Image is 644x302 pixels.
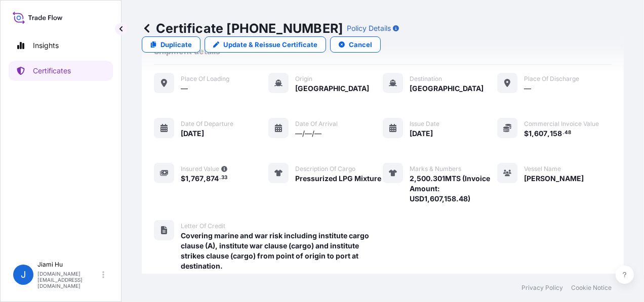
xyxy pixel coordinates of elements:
span: Origin [295,75,312,83]
span: Marks & Numbers [410,165,461,173]
p: Policy Details [347,23,391,33]
a: Update & Reissue Certificate [205,36,326,53]
span: Date of arrival [295,120,338,128]
p: [DOMAIN_NAME][EMAIL_ADDRESS][DOMAIN_NAME] [37,271,100,289]
span: , [547,130,550,137]
span: — [524,83,531,94]
span: 874 [206,175,219,182]
span: Issue Date [410,120,439,128]
span: Vessel Name [524,165,561,173]
span: 607 [534,130,547,137]
span: Destination [410,75,442,83]
span: 767 [191,175,204,182]
span: —/—/— [295,128,321,139]
button: Cancel [330,36,381,53]
a: Duplicate [142,36,200,53]
span: [GEOGRAPHIC_DATA] [410,83,484,94]
span: Covering marine and war risk including institute cargo clause (A), institute war clause (cargo) a... [181,231,383,271]
span: $ [181,175,185,182]
span: , [188,175,191,182]
a: Certificates [9,61,113,81]
a: Insights [9,35,113,56]
span: 1 [529,130,532,137]
p: Cancel [349,39,372,50]
span: Insured Value [181,165,219,173]
span: — [181,83,188,94]
p: Duplicate [160,39,192,50]
span: Pressurized LPG Mixture [295,174,381,184]
span: Commercial Invoice Value [524,120,599,128]
span: . [562,131,564,135]
span: Place of discharge [524,75,579,83]
span: 1 [185,175,188,182]
span: 2,500.301MTS (Invoice Amount: USD1,607,158.48) [410,174,497,204]
p: Jiami Hu [37,261,100,269]
p: Update & Reissue Certificate [223,39,317,50]
p: Certificate [PHONE_NUMBER] [142,20,343,36]
span: 48 [565,131,571,135]
span: 33 [221,176,227,180]
a: Cookie Notice [571,284,612,292]
span: [DATE] [181,128,204,139]
span: [PERSON_NAME] [524,174,584,184]
span: Description of cargo [295,165,355,173]
span: , [204,175,206,182]
a: Privacy Policy [521,284,563,292]
p: Certificates [33,66,71,76]
span: J [21,270,26,280]
span: Place of Loading [181,75,229,83]
span: [DATE] [410,128,433,139]
span: . [219,176,221,180]
span: 158 [550,130,562,137]
span: [GEOGRAPHIC_DATA] [295,83,369,94]
p: Insights [33,40,59,51]
span: , [532,130,534,137]
span: $ [524,130,529,137]
span: Date of departure [181,120,233,128]
span: Letter of Credit [181,222,225,230]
